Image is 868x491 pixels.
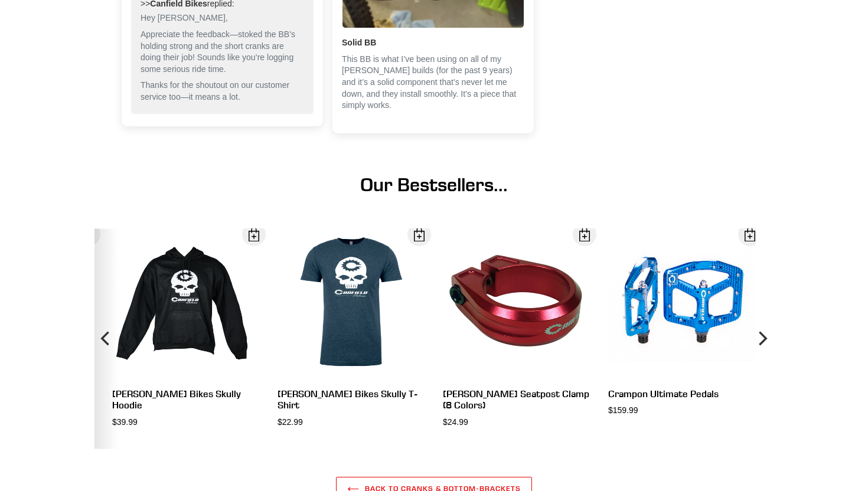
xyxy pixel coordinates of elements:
[141,12,304,24] p: Hey [PERSON_NAME],
[750,228,774,449] button: Next
[342,37,524,49] b: Solid BB
[342,54,524,112] p: This BB is what I’ve been using on all of my [PERSON_NAME] builds (for the past 9 years) and it’s...
[112,174,756,196] h1: Our Bestsellers...
[141,80,304,103] p: Thanks for the shoutout on our customer service too—it means a lot.
[112,228,260,428] a: [PERSON_NAME] Bikes Skully Hoodie $39.99 Open Dialog Canfield Bikes Skully Hoodie
[141,29,304,75] p: Appreciate the feedback—stoked the BB’s holding strong and the short cranks are doing their job! ...
[94,228,118,449] button: Previous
